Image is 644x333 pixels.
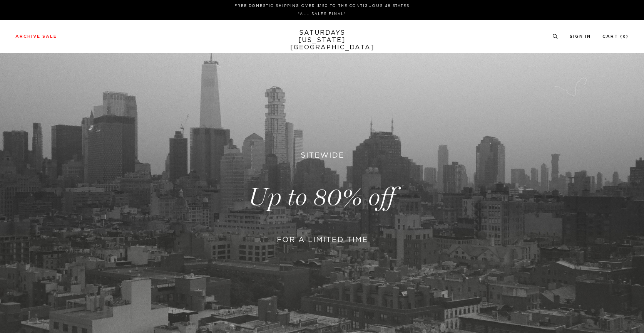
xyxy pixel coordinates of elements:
[15,34,57,39] a: Archive Sale
[18,3,626,9] p: FREE DOMESTIC SHIPPING OVER $150 TO THE CONTIGUOUS 48 STATES
[623,35,626,39] small: 0
[18,11,626,17] p: *ALL SALES FINAL*
[602,34,629,39] a: Cart (0)
[290,29,354,51] a: SATURDAYS[US_STATE][GEOGRAPHIC_DATA]
[570,34,591,39] a: Sign In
